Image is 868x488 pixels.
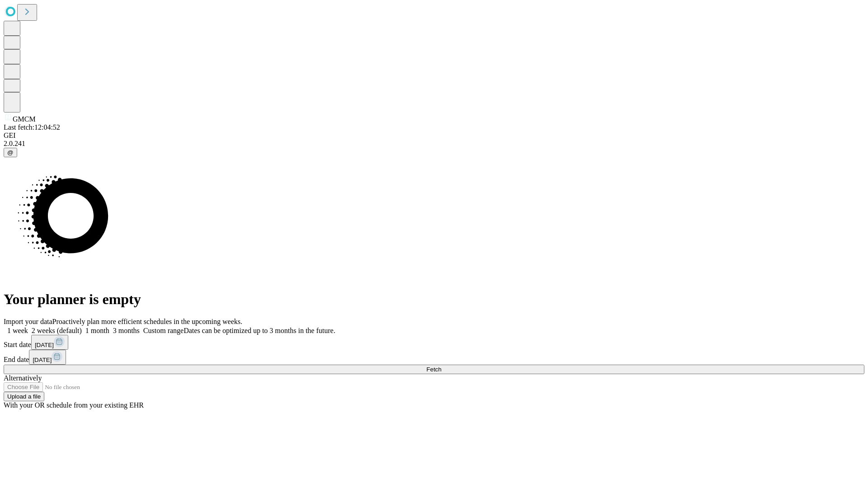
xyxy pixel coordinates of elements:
[4,374,42,382] span: Alternatively
[426,366,441,373] span: Fetch
[4,318,52,325] span: Import your data
[29,350,66,365] button: [DATE]
[52,318,242,325] span: Proactively plan more efficient schedules in the upcoming weeks.
[4,148,17,157] button: @
[4,335,864,350] div: Start date
[113,327,140,334] span: 3 months
[7,149,14,156] span: @
[4,392,44,401] button: Upload a file
[13,115,36,123] span: GMCM
[4,123,60,131] span: Last fetch: 12:04:52
[7,327,28,334] span: 1 week
[35,342,54,348] span: [DATE]
[4,140,864,148] div: 2.0.241
[32,327,82,334] span: 2 weeks (default)
[4,401,144,409] span: With your OR schedule from your existing EHR
[4,365,864,374] button: Fetch
[184,327,335,334] span: Dates can be optimized up to 3 months in the future.
[143,327,184,334] span: Custom range
[4,291,864,308] h1: Your planner is empty
[33,357,52,363] span: [DATE]
[4,131,864,140] div: GEI
[31,335,68,350] button: [DATE]
[4,350,864,365] div: End date
[85,327,109,334] span: 1 month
